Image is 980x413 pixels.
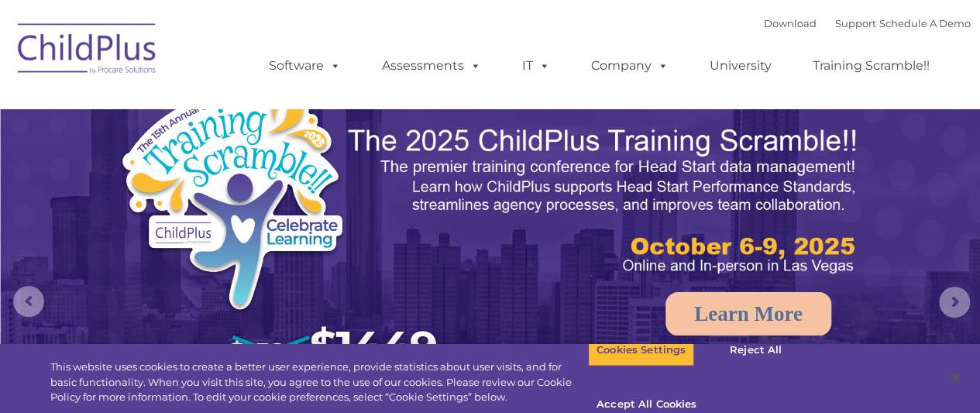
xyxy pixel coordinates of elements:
div: This website uses cookies to create a better user experience, provide statistics about user visit... [50,360,588,405]
font: | [764,17,971,29]
a: Software [253,50,356,81]
a: University [694,50,787,81]
a: Learn More [665,292,831,336]
button: Cookies Settings [588,334,694,367]
img: ChildPlus by Procare Solutions [10,12,165,90]
a: Training Scramble!! [797,50,945,81]
span: Last name [215,102,263,114]
a: Support [835,17,876,29]
button: Reject All [707,334,804,367]
a: IT [507,50,566,81]
span: Phone number [215,166,281,177]
a: Download [764,17,817,29]
button: Close [938,360,972,394]
a: Schedule A Demo [879,17,971,29]
a: Company [576,50,684,81]
a: Assessments [366,50,497,81]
